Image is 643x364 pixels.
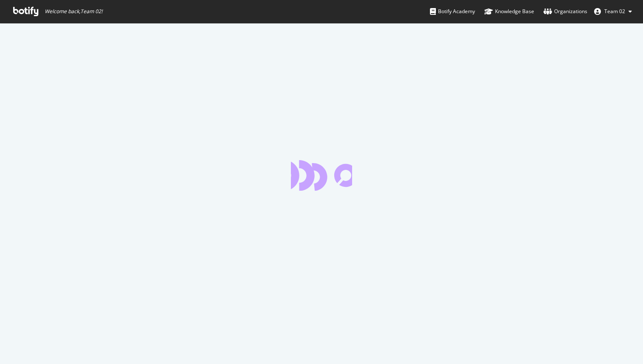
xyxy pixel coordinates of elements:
[430,7,475,16] div: Botify Academy
[604,8,625,15] span: Team 02
[45,8,102,15] span: Welcome back, Team 02 !
[587,5,639,18] button: Team 02
[543,7,587,16] div: Organizations
[484,7,534,16] div: Knowledge Base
